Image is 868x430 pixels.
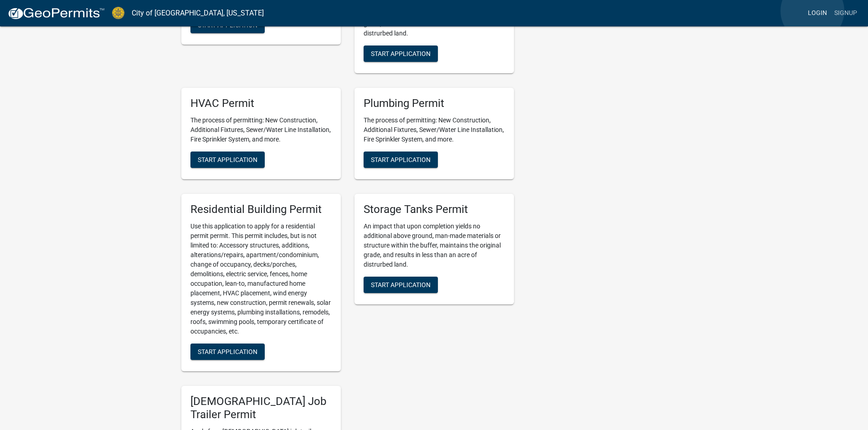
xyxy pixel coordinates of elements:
[364,152,438,168] button: Start Application
[198,21,257,29] span: Start Application
[198,156,257,163] span: Start Application
[190,203,332,216] h5: Residential Building Permit
[804,5,831,22] a: Login
[132,5,264,21] a: City of [GEOGRAPHIC_DATA], [US_STATE]
[371,156,431,163] span: Start Application
[190,395,332,421] h5: [DEMOGRAPHIC_DATA] Job Trailer Permit
[364,277,438,293] button: Start Application
[364,203,505,216] h5: Storage Tanks Permit
[831,5,861,22] a: Signup
[190,152,265,168] button: Start Application
[190,97,332,110] h5: HVAC Permit
[190,222,332,336] p: Use this application to apply for a residential permit permit. This permit includes, but is not l...
[198,348,257,355] span: Start Application
[364,222,505,269] p: An impact that upon completion yields no additional above ground, man-made materials or structure...
[112,7,124,19] img: City of Jeffersonville, Indiana
[364,46,438,62] button: Start Application
[371,50,431,57] span: Start Application
[364,116,505,144] p: The process of permitting: New Construction, Additional Fixtures, Sewer/Water Line Installation, ...
[190,116,332,144] p: The process of permitting: New Construction, Additional Fixtures, Sewer/Water Line Installation, ...
[371,281,431,288] span: Start Application
[364,97,505,110] h5: Plumbing Permit
[190,344,265,360] button: Start Application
